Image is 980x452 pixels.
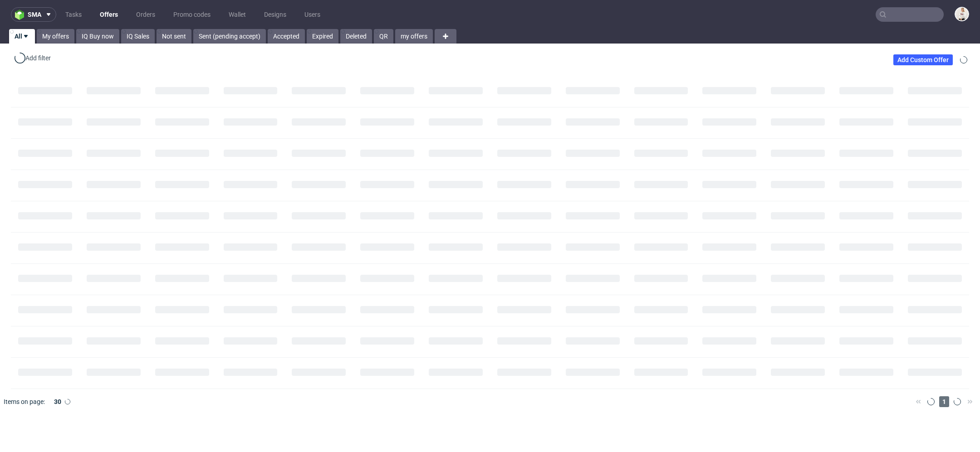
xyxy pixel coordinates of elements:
a: Orders [131,7,161,22]
a: IQ Sales [121,29,155,44]
a: QR [374,29,393,44]
img: logo [15,10,28,20]
a: Deleted [340,29,372,44]
a: My offers [37,29,74,44]
a: Tasks [60,7,87,22]
div: 30 [49,395,65,408]
a: Designs [259,7,292,22]
button: sma [11,7,56,22]
a: Sent (pending accept) [193,29,266,44]
a: Wallet [223,7,251,22]
span: sma [28,11,41,18]
a: Accepted [268,29,305,44]
a: Expired [307,29,338,44]
a: my offers [395,29,433,44]
a: All [9,29,35,44]
a: Add Custom Offer [893,54,953,65]
img: Mari Fok [955,8,968,20]
a: Offers [94,7,123,22]
span: Items on page: [4,397,45,406]
a: IQ Buy now [76,29,119,44]
div: Add filter [13,51,53,65]
a: Promo codes [168,7,216,22]
a: Users [299,7,326,22]
a: Not sent [157,29,191,44]
span: 1 [939,396,949,407]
